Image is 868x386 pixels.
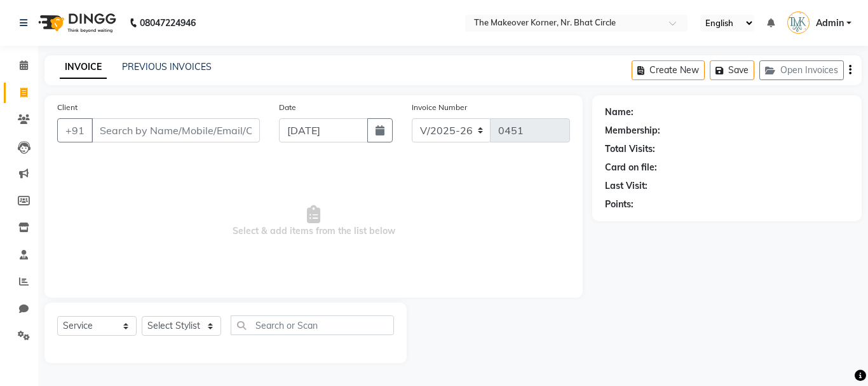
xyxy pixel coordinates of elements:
button: Create New [632,60,705,80]
span: Select & add items from the list below [57,158,570,285]
span: Admin [816,17,844,30]
input: Search or Scan [231,315,394,335]
a: INVOICE [60,56,107,79]
div: Membership: [605,124,660,137]
button: Save [710,60,754,80]
a: PREVIOUS INVOICES [122,61,212,72]
div: Points: [605,198,634,211]
button: +91 [57,118,93,142]
label: Date [279,102,296,113]
div: Name: [605,106,634,119]
div: Card on file: [605,161,657,174]
img: Admin [787,11,810,34]
img: logo [32,5,119,41]
input: Search by Name/Mobile/Email/Code [92,118,260,142]
div: Last Visit: [605,179,648,193]
div: Total Visits: [605,142,655,156]
b: 08047224946 [140,5,196,41]
button: Open Invoices [759,60,844,80]
label: Client [57,102,78,113]
label: Invoice Number [412,102,467,113]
